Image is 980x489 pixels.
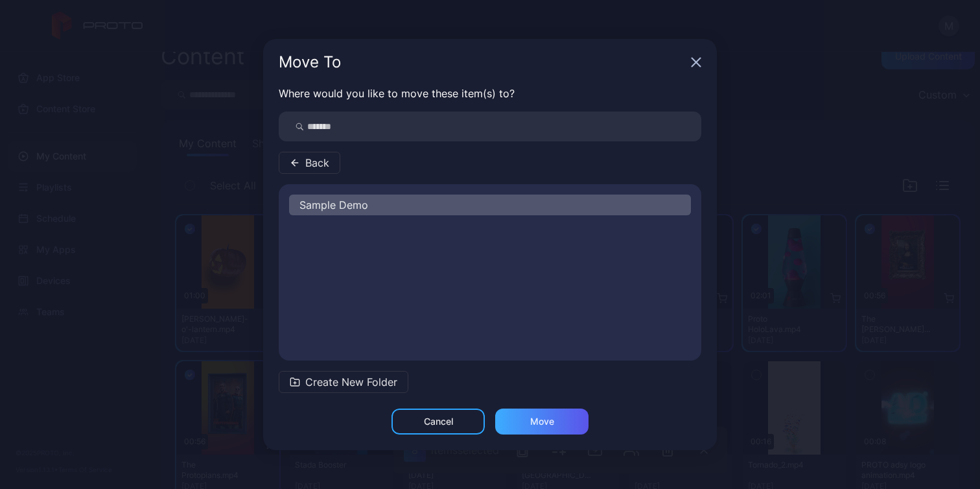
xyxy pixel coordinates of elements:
[279,86,701,101] p: Where would you like to move these item(s) to?
[305,374,397,390] span: Create New Folder
[305,155,329,171] span: Back
[424,416,453,427] div: Cancel
[279,54,686,70] div: Move To
[279,152,340,174] button: Back
[530,416,554,427] div: Move
[391,409,485,435] button: Cancel
[495,409,589,435] button: Move
[279,371,408,393] button: Create New Folder
[299,197,368,213] span: Sample Demo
